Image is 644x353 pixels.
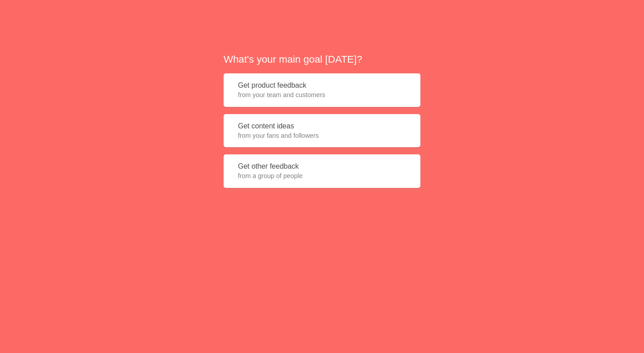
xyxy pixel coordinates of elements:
[224,114,420,148] button: Get content ideasfrom your fans and followers
[224,52,420,66] h2: What's your main goal [DATE]?
[224,154,420,188] button: Get other feedbackfrom a group of people
[238,131,406,140] span: from your fans and followers
[224,73,420,107] button: Get product feedbackfrom your team and customers
[238,171,406,180] span: from a group of people
[238,90,406,99] span: from your team and customers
